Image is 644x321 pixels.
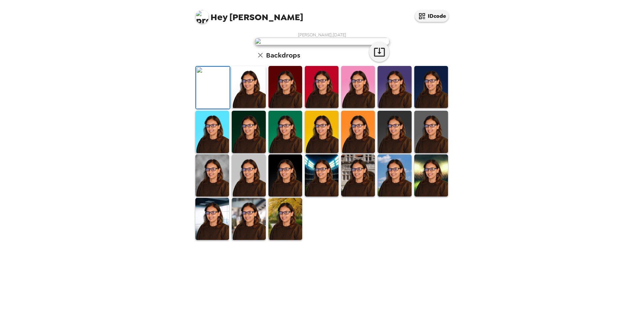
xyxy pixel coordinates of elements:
span: [PERSON_NAME] [195,7,303,22]
img: profile pic [195,10,209,24]
img: Original [196,67,230,109]
span: Hey [211,11,227,23]
h6: Backdrops [266,50,300,61]
span: [PERSON_NAME] , [DATE] [298,32,346,38]
button: IDcode [415,10,449,22]
img: user [255,38,389,45]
